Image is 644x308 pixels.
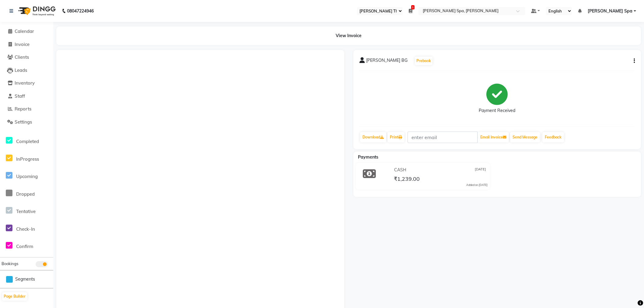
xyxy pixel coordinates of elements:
[408,131,478,143] input: enter email
[475,167,486,173] span: [DATE]
[2,28,52,35] a: Calendar
[588,8,632,14] span: [PERSON_NAME] Spa
[16,226,35,232] span: Check-In
[16,156,39,162] span: InProgress
[409,8,412,14] a: 1
[15,28,34,34] span: Calendar
[466,183,488,187] div: Added on [DATE]
[67,2,94,19] b: 08047224946
[479,107,515,114] div: Payment Received
[394,167,406,173] span: CASH
[15,93,25,99] span: Staff
[16,208,36,214] span: Tentative
[15,276,35,282] span: Segments
[542,132,564,142] a: Feedback
[2,41,52,48] a: Invoice
[2,292,27,301] button: Page Builder
[387,132,404,142] a: Print
[415,57,432,65] button: Prebook
[2,67,52,74] a: Leads
[2,261,18,266] span: Bookings
[510,132,540,142] button: Send Message
[411,5,415,9] span: 1
[2,93,52,100] a: Staff
[56,26,641,45] div: View Invoice
[15,54,29,60] span: Clients
[16,2,57,19] img: logo
[360,132,386,142] a: Download
[366,57,408,66] span: [PERSON_NAME] BG
[2,119,52,126] a: Settings
[2,80,52,87] a: Inventory
[16,138,39,144] span: Completed
[15,41,30,47] span: Invoice
[2,54,52,61] a: Clients
[2,106,52,113] a: Reports
[394,175,420,184] span: ₹1,239.00
[15,67,27,73] span: Leads
[16,243,33,249] span: Confirm
[478,132,509,142] button: Email Invoice
[358,154,378,160] span: Payments
[15,80,35,86] span: Inventory
[15,119,32,125] span: Settings
[16,191,35,197] span: Dropped
[16,173,38,179] span: Upcoming
[15,106,31,112] span: Reports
